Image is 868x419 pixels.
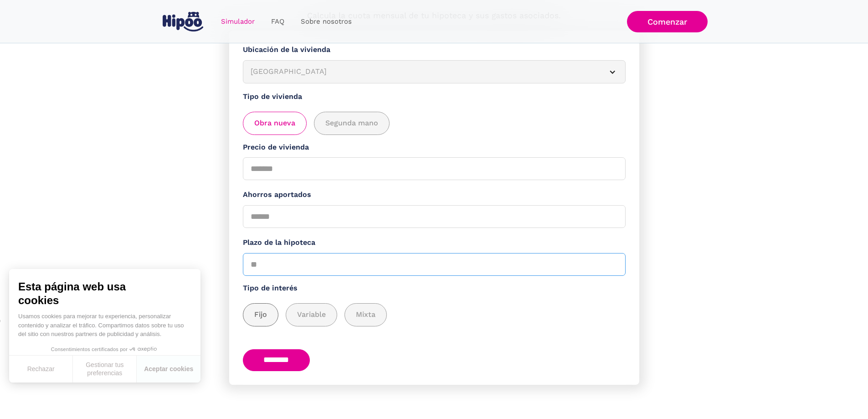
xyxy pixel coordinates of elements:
article: [GEOGRAPHIC_DATA] [243,60,626,83]
label: Tipo de interés [243,283,626,294]
span: Mixta [356,309,375,321]
span: Obra nueva [254,118,295,129]
a: Sobre nosotros [293,13,360,31]
a: Comenzar [627,11,708,32]
div: add_description_here [243,303,626,326]
label: Precio de vivienda [243,142,626,153]
form: Simulador Form [229,31,639,385]
span: Fijo [254,309,267,321]
a: FAQ [263,13,293,31]
span: Variable [297,309,326,321]
label: Tipo de vivienda [243,91,626,103]
label: Ahorros aportados [243,189,626,201]
div: [GEOGRAPHIC_DATA] [251,66,596,78]
a: home [161,8,205,35]
a: Simulador [213,13,263,31]
label: Ubicación de la vivienda [243,44,626,56]
label: Plazo de la hipoteca [243,237,626,248]
div: add_description_here [243,112,626,135]
span: Segunda mano [325,118,378,129]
